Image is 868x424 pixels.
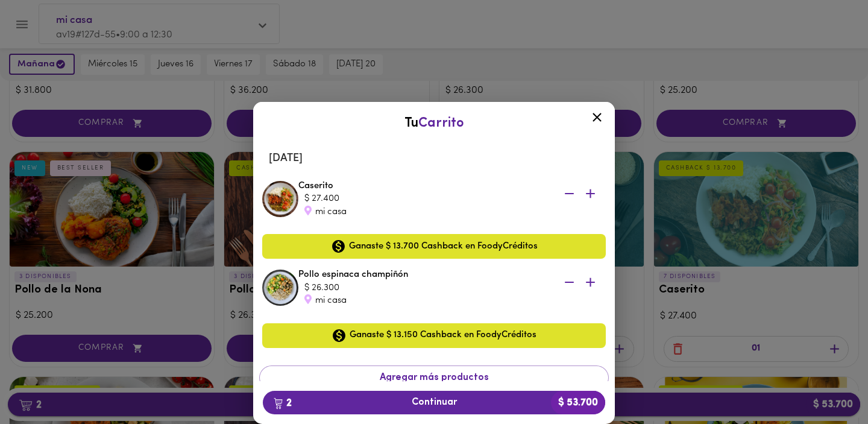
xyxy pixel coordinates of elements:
[298,268,606,307] div: Pollo espinaca champiñón
[418,116,464,130] span: Carrito
[262,323,606,348] div: Ganaste $ 13.150 Cashback en FoodyCréditos
[304,282,546,294] div: $ 26.300
[298,180,606,218] div: Caserito
[274,397,283,410] img: cart.png
[259,144,609,173] li: [DATE]
[262,270,298,306] img: Pollo espinaca champiñón
[266,395,299,411] b: 2
[304,294,546,307] div: mi casa
[304,206,546,218] div: mi casa
[551,391,605,414] b: $ 53.700
[269,372,599,384] span: Agregar más productos
[304,192,546,205] div: $ 27.400
[262,234,606,259] div: Ganaste $ 13.700 Cashback en FoodyCréditos
[272,397,596,408] span: Continuar
[263,391,605,414] button: 2Continuar$ 53.700
[798,354,856,412] iframe: Messagebird Livechat Widget
[262,181,298,217] img: Caserito
[259,365,609,390] button: Agregar más productos
[265,114,603,133] div: Tu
